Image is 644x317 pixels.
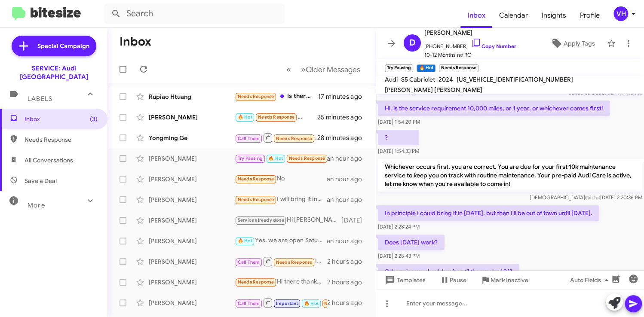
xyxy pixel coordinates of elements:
[28,201,45,209] span: More
[491,272,528,288] span: Mark Inactive
[238,94,274,99] span: Needs Response
[268,155,283,161] span: 🔥 Hot
[327,154,369,163] div: an hour ago
[238,238,252,244] span: 🔥 Hot
[378,205,599,221] p: In principle I could bring it in [DATE], but then I'll be out of town until [DATE].
[327,237,369,245] div: an hour ago
[282,61,365,78] nav: Page navigation example
[281,61,296,78] button: Previous
[149,154,235,163] div: [PERSON_NAME]
[385,86,482,94] span: [PERSON_NAME] [PERSON_NAME]
[542,36,603,51] button: Apply Tags
[25,135,98,144] span: Needs Response
[317,134,369,142] div: 28 minutes ago
[235,174,327,184] div: No
[378,101,610,116] p: Hi, is the service requirement 10,000 miles, or 1 year, or whichever comes first!
[327,257,369,266] div: 2 hours ago
[460,3,492,28] a: Inbox
[327,175,369,183] div: an hour ago
[276,136,313,141] span: Needs Response
[120,35,151,49] h1: Inbox
[341,216,369,225] div: [DATE]
[149,237,235,245] div: [PERSON_NAME]
[104,3,285,24] input: Search
[401,76,435,83] span: S5 Cabriolet
[570,272,611,288] span: Auto Fields
[235,236,327,246] div: Yes, we are open Saturdays from 830am-3:30pm.
[149,257,235,266] div: [PERSON_NAME]
[149,113,235,122] div: [PERSON_NAME]
[439,64,478,72] small: Needs Response
[238,136,260,141] span: Call Them
[276,259,313,265] span: Needs Response
[238,279,274,285] span: Needs Response
[149,134,235,142] div: Yongming Ge
[37,42,89,50] span: Special Campaign
[235,112,317,122] div: Can I schedule on [DATE] 2pm please?
[149,92,235,101] div: Rupiao Htuang
[90,115,98,123] span: (3)
[235,132,317,143] div: Inbound Call
[25,156,73,165] span: All Conversations
[409,36,416,50] span: D
[385,64,413,72] small: Try Pausing
[563,272,618,288] button: Auto Fields
[238,217,284,223] span: Service already done
[385,76,398,83] span: Audi
[471,43,516,49] a: Copy Number
[149,216,235,225] div: [PERSON_NAME]
[235,91,318,101] div: Is there a recall on my car ?
[573,3,606,28] a: Profile
[383,272,426,288] span: Templates
[304,301,319,306] span: 🔥 Hot
[530,194,642,201] span: [DEMOGRAPHIC_DATA] [DATE] 2:20:36 PM
[378,264,519,279] p: Otherwise we should wait until the week of 9/3
[606,6,635,21] button: VH
[238,259,260,265] span: Call Them
[12,36,96,56] a: Special Campaign
[439,76,453,83] span: 2024
[258,114,294,120] span: Needs Response
[424,38,516,51] span: [PHONE_NUMBER]
[238,114,252,120] span: 🔥 Hot
[378,223,420,230] span: [DATE] 2:28:24 PM
[378,148,419,154] span: [DATE] 1:54:33 PM
[235,277,327,287] div: Hi there thanks for reaching out, are you open on weekends?
[327,195,369,204] div: an hour ago
[318,92,369,101] div: 17 minutes ago
[296,61,365,78] button: Next
[238,197,274,202] span: Needs Response
[324,301,361,306] span: Needs Response
[378,159,642,192] p: Whichever occurs first, you are correct. You are due for your first 10k maintenance service to ke...
[28,95,52,103] span: Labels
[424,51,516,59] span: 10-12 Months no RO
[534,3,573,28] a: Insights
[450,272,466,288] span: Pause
[376,272,432,288] button: Templates
[149,299,235,307] div: [PERSON_NAME]
[378,253,420,259] span: [DATE] 2:28:43 PM
[378,119,420,125] span: [DATE] 1:54:20 PM
[235,153,327,163] div: Or is the weekend possible? That would be better
[235,297,327,308] div: Hi, I have been taking my car to your dealership ever since I got it but you are charging me quit...
[317,113,369,122] div: 25 minutes ago
[286,64,291,75] span: «
[235,195,327,204] div: I will bring it in late September.
[149,175,235,183] div: [PERSON_NAME]
[25,177,57,185] span: Save a Deal
[306,65,360,74] span: Older Messages
[238,301,260,306] span: Call Them
[301,64,306,75] span: »
[149,195,235,204] div: [PERSON_NAME]
[235,256,327,267] div: Inbound Call
[492,3,534,28] a: Calendar
[238,176,274,182] span: Needs Response
[289,155,325,161] span: Needs Response
[613,6,628,21] div: VH
[424,27,516,38] span: [PERSON_NAME]
[457,76,573,83] span: [US_VEHICLE_IDENTIFICATION_NUMBER]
